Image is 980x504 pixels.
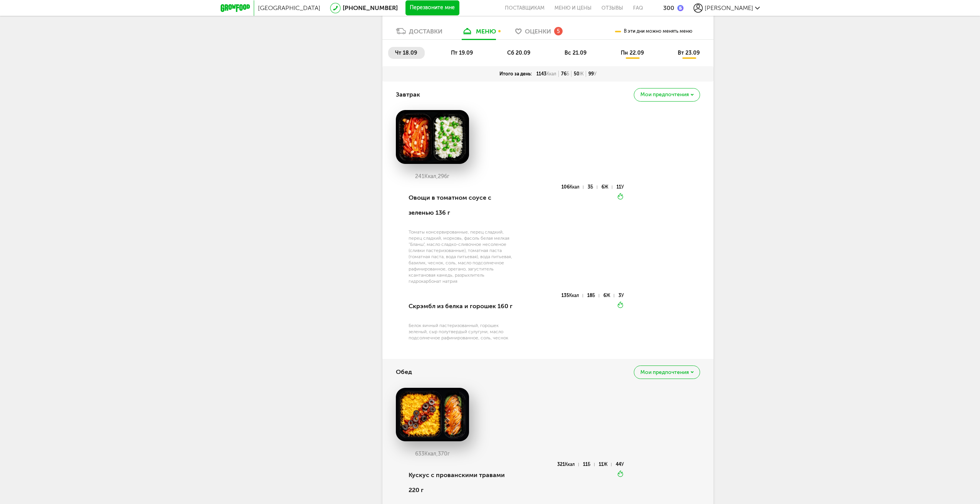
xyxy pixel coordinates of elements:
div: В эти дни можно менять меню [615,23,692,39]
span: вт 23.09 [678,50,700,56]
span: Ж [603,462,608,467]
span: Ккал [546,71,556,77]
div: 1143 [534,71,559,77]
span: сб 20.09 [507,50,530,56]
a: Доставки [392,27,446,39]
div: 241 296 [396,174,469,180]
div: Белок яичный пастеризованный, горошек зеленый, сыр полутвердый сулугуни, масло подсолнечное рафин... [409,322,515,341]
span: Мои предпочтения [640,92,689,97]
span: Ккал [569,293,579,298]
div: 5 [554,27,563,35]
span: [PERSON_NAME] [705,4,753,12]
div: Овощи в томатном соусе с зеленью 136 г [409,185,515,226]
div: 50 [571,71,586,77]
div: 99 [586,71,599,77]
div: 3 [618,294,624,297]
div: 633 370 [396,451,469,457]
span: Б [592,293,595,298]
div: 76 [559,71,571,77]
div: 11 [583,463,594,466]
span: [GEOGRAPHIC_DATA] [258,4,320,12]
span: Ж [580,71,584,77]
div: Итого за день: [497,71,534,77]
span: чт 18.09 [395,50,417,56]
span: Ккал, [424,451,438,457]
span: пн 22.09 [621,50,644,56]
div: 321 [557,463,579,466]
div: 11 [616,185,624,189]
a: [PHONE_NUMBER] [343,4,398,12]
span: Б [588,462,590,467]
span: пт 19.09 [451,50,473,56]
div: меню [476,28,496,35]
div: Томаты консервированные, перец сладкий, перец сладкий, морковь, фасоль белая мелкая "Бланш", масл... [409,229,515,284]
span: У [621,293,624,298]
span: Ккал [565,462,575,467]
span: Ккал, [424,173,438,180]
div: 6 [603,294,614,297]
button: Перезвоните мне [405,0,459,16]
div: Скрэмбл из белка и горошек 160 г [409,293,515,319]
div: 6 [601,185,612,189]
h4: Обед [396,365,412,379]
a: Оценки 5 [511,27,566,39]
span: Ж [606,293,610,298]
a: меню [458,27,500,39]
span: У [621,462,624,467]
span: У [621,184,624,190]
div: 106 [561,185,583,189]
img: big_dqm4sDYWqXhf7DRj.png [396,388,469,442]
div: 18 [587,294,599,297]
span: Мои предпочтения [640,370,689,375]
span: Оценки [525,28,551,35]
div: 44 [616,463,624,466]
span: г [447,173,449,180]
div: 11 [599,463,611,466]
div: 300 [663,4,674,12]
span: Ккал [570,184,580,190]
div: Доставки [409,28,442,35]
img: bonus_b.cdccf46.png [677,5,683,11]
span: Ж [604,184,608,190]
span: У [594,71,596,77]
span: г [447,451,450,457]
h4: Завтрак [396,87,420,102]
div: 3 [588,185,597,189]
span: вс 21.09 [565,50,586,56]
div: 135 [561,294,583,297]
span: Б [590,184,593,190]
div: Кускус с прованскими травами 220 г [409,462,515,503]
span: Б [566,71,569,77]
img: big_mOe8z449M5M7lfOZ.png [396,110,469,164]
